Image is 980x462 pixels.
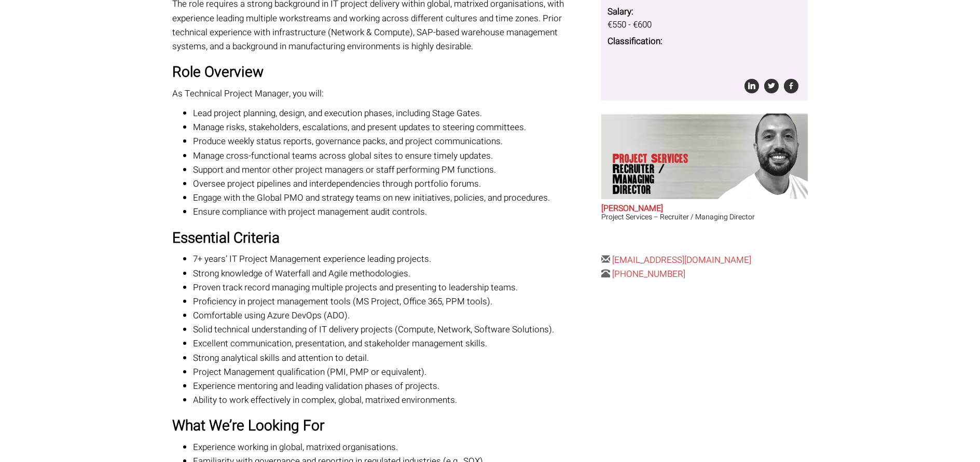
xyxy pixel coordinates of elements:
[193,281,593,295] li: Proven track record managing multiple projects and presenting to leadership teams.
[172,418,593,435] h3: What We’re Looking For
[612,254,751,267] a: [EMAIL_ADDRESS][DOMAIN_NAME]
[193,177,593,191] li: Oversee project pipelines and interdependencies through portfolio forums.
[608,6,802,18] dt: Salary:
[193,267,593,281] li: Strong knowledge of Waterfall and Agile methodologies.
[612,268,685,281] a: [PHONE_NUMBER]
[193,323,593,337] li: Solid technical understanding of IT delivery projects (Compute, Network, Software Solutions).
[193,365,593,379] li: Project Management qualification (PMI, PMP or equivalent).
[601,204,808,214] h2: [PERSON_NAME]
[613,153,693,195] p: Project Services
[193,393,593,407] li: Ability to work effectively in complex, global, matrixed environments.
[193,205,593,219] li: Ensure compliance with project management audit controls.
[172,87,593,101] p: As Technical Project Manager, you will:
[708,114,808,199] img: Chris Pelow's our Project Services Recruiter / Managing Director
[193,337,593,351] li: Excellent communication, presentation, and stakeholder management skills.
[193,120,593,134] li: Manage risks, stakeholders, escalations, and present updates to steering committees.
[193,440,593,454] li: Experience working in global, matrixed organisations.
[193,309,593,323] li: Comfortable using Azure DevOps (ADO).
[193,252,593,266] li: 7+ years’ IT Project Management experience leading projects.
[172,231,593,247] h3: Essential Criteria
[193,191,593,205] li: Engage with the Global PMO and strategy teams on new initiatives, policies, and procedures.
[193,134,593,148] li: Produce weekly status reports, governance packs, and project communications.
[193,379,593,393] li: Experience mentoring and leading validation phases of projects.
[193,163,593,177] li: Support and mentor other project managers or staff performing PM functions.
[608,35,802,48] dt: Classification:
[193,351,593,365] li: Strong analytical skills and attention to detail.
[608,19,802,31] dd: €550 - €600
[193,295,593,309] li: Proficiency in project management tools (MS Project, Office 365, PPM tools).
[193,149,593,163] li: Manage cross-functional teams across global sites to ensure timely updates.
[613,164,693,195] span: Recruiter / Managing Director
[172,65,593,81] h3: Role Overview
[193,106,593,120] li: Lead project planning, design, and execution phases, including Stage Gates.
[601,213,808,221] h3: Project Services – Recruiter / Managing Director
